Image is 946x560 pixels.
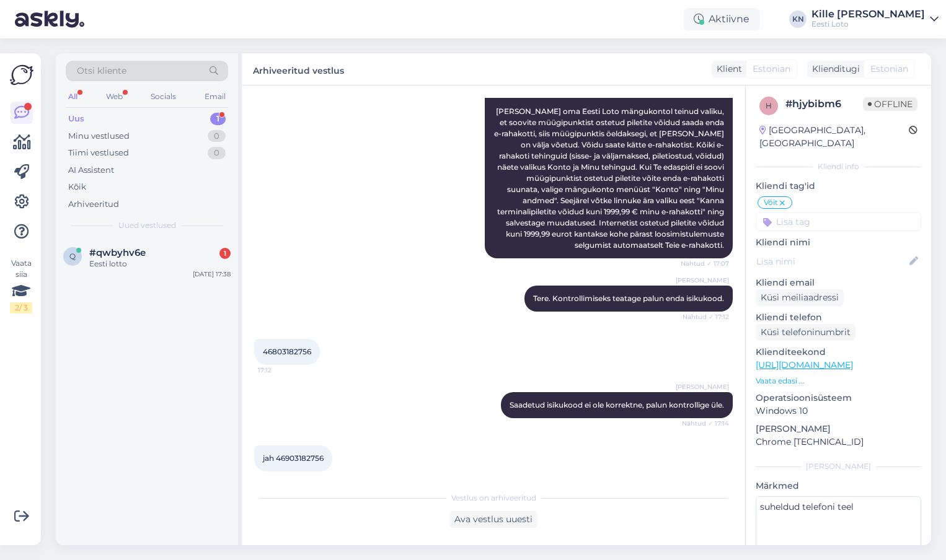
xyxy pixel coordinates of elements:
[148,89,179,105] div: Socials
[219,248,231,259] div: 1
[756,405,921,418] p: Windows 10
[676,276,729,285] span: [PERSON_NAME]
[68,130,130,142] div: Minu vestlused
[756,236,921,249] p: Kliendi nimi
[811,9,925,19] div: Kille [PERSON_NAME]
[449,511,537,528] div: Ava vestlus uuesti
[756,324,855,341] div: Küsi telefoninumbrit
[756,435,921,448] p: Chrome [TECHNICAL_ID]
[756,180,921,193] p: Kliendi tag'id
[118,220,176,231] span: Uued vestlused
[68,164,114,177] div: AI Assistent
[533,294,724,303] span: Tere. Kontrollimiseks teatage palun enda isikukood.
[811,9,939,29] a: Kille [PERSON_NAME]Eesti Loto
[756,461,921,472] div: [PERSON_NAME]
[683,312,729,322] span: Nähtud ✓ 17:12
[202,89,228,105] div: Email
[258,365,304,375] span: 17:12
[69,252,76,261] span: q
[756,375,921,387] p: Vaata edasi ...
[210,113,226,125] div: 1
[682,419,729,428] span: Nähtud ✓ 17:14
[789,11,807,28] div: KN
[785,97,863,112] div: # hjybibm6
[68,113,84,125] div: Uus
[807,63,860,76] div: Klienditugi
[756,359,853,370] a: [URL][DOMAIN_NAME]
[66,89,80,105] div: All
[263,347,311,356] span: 46803182756
[104,89,125,105] div: Web
[756,479,921,492] p: Märkmed
[89,258,231,269] div: Eesti lotto
[193,269,231,279] div: [DATE] 17:38
[712,63,742,76] div: Klient
[10,302,32,313] div: 2 / 3
[756,392,921,405] p: Operatsioonisüsteem
[494,84,726,250] span: Tere! [PERSON_NAME] oma Eesti Loto mängukontol teinud valiku, et soovite müügipunktist ostetud pi...
[764,199,778,206] span: Võit
[208,130,226,142] div: 0
[263,453,324,463] span: jah 46903182756
[870,63,908,76] span: Estonian
[756,289,844,306] div: Küsi meiliaadressi
[766,101,772,110] span: h
[759,124,909,150] div: [GEOGRAPHIC_DATA], [GEOGRAPHIC_DATA]
[451,492,536,504] span: Vestlus on arhiveeritud
[208,147,226,159] div: 0
[510,400,724,409] span: Saadetud isikukood ei ole korrektne, palun kontrollige üle.
[10,63,33,87] img: Askly Logo
[68,147,129,159] div: Tiimi vestlused
[756,276,921,289] p: Kliendi email
[756,311,921,324] p: Kliendi telefon
[756,212,921,231] input: Lisa tag
[253,61,344,77] label: Arhiveeritud vestlus
[676,382,729,392] span: [PERSON_NAME]
[258,472,304,481] span: 17:15
[684,8,759,30] div: Aktiivne
[68,198,119,211] div: Arhiveeritud
[863,97,917,111] span: Offline
[756,255,907,268] input: Lisa nimi
[77,64,126,77] span: Otsi kliente
[89,247,146,258] span: #qwbyhv6e
[753,63,790,76] span: Estonian
[811,19,925,29] div: Eesti Loto
[681,259,729,268] span: Nähtud ✓ 17:07
[10,258,32,313] div: Vaata siia
[756,161,921,172] div: Kliendi info
[68,181,86,193] div: Kõik
[756,346,921,359] p: Klienditeekond
[756,422,921,435] p: [PERSON_NAME]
